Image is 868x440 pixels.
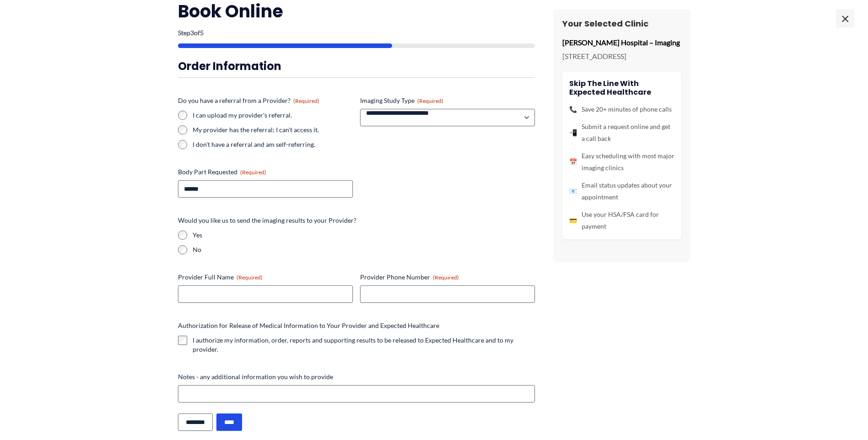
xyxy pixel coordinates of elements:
[562,18,681,29] h3: Your Selected Clinic
[569,103,577,115] span: 📞
[360,273,535,282] label: Provider Phone Number
[569,121,674,145] li: Submit a request online and get a call back
[569,150,674,174] li: Easy scheduling with most major imaging clinics
[562,49,681,63] p: [STREET_ADDRESS]
[193,231,535,240] label: Yes
[193,111,353,120] label: I can upload my provider's referral.
[178,216,356,225] legend: Would you like us to send the imaging results to your Provider?
[193,245,535,254] label: No
[178,30,535,36] p: Step of
[190,29,194,37] span: 3
[569,103,674,115] li: Save 20+ minutes of phone calls
[193,125,353,134] label: My provider has the referral; I can't access it.
[569,185,577,197] span: 📧
[569,79,674,97] h4: Skip the line with Expected Healthcare
[569,179,674,203] li: Email status updates about your appointment
[836,9,854,27] span: ×
[178,273,353,282] label: Provider Full Name
[417,97,443,104] span: (Required)
[178,321,439,330] legend: Authorization for Release of Medical Information to Your Provider and Expected Healthcare
[178,96,319,105] legend: Do you have a referral from a Provider?
[178,59,535,73] h3: Order Information
[360,96,535,105] label: Imaging Study Type
[569,215,577,226] span: 💳
[178,167,353,177] label: Body Part Requested
[569,209,674,232] li: Use your HSA/FSA card for payment
[237,274,263,281] span: (Required)
[193,336,535,354] label: I authorize my information, order, reports and supporting results to be released to Expected Heal...
[569,156,577,168] span: 📅
[293,97,319,104] span: (Required)
[200,29,204,37] span: 5
[433,274,459,281] span: (Required)
[240,169,266,176] span: (Required)
[562,36,681,49] p: [PERSON_NAME] Hospital – Imaging
[193,140,353,149] label: I don't have a referral and am self-referring.
[569,127,577,139] span: 📲
[178,372,535,381] label: Notes - any additional information you wish to provide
